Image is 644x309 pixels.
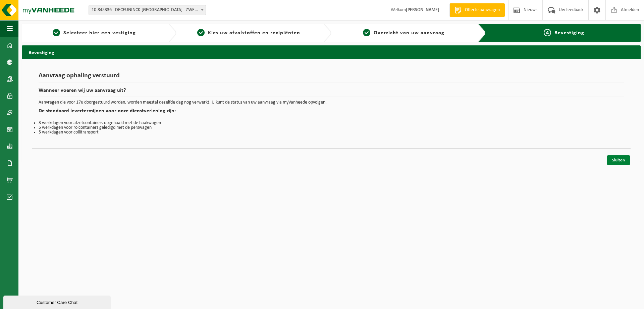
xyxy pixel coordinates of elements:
a: Offerte aanvragen [449,3,505,17]
span: 10-845336 - DECEUNINCK-VIENNE - ZWEVEZELE [89,5,206,15]
span: Kies uw afvalstoffen en recipiënten [208,30,300,36]
p: Aanvragen die voor 17u doorgestuurd worden, worden meestal dezelfde dag nog verwerkt. U kunt de s... [39,100,624,105]
span: 1 [53,29,60,36]
li: 5 werkdagen voor collitransport [39,130,624,135]
span: Selecteer hier een vestiging [63,30,136,36]
span: 2 [197,29,205,36]
iframe: chat widget [3,294,112,309]
span: 4 [544,29,551,36]
span: Overzicht van uw aanvraag [374,30,444,36]
span: 3 [363,29,370,36]
li: 3 werkdagen voor afzetcontainers opgehaald met de haakwagen [39,121,624,125]
a: 3Overzicht van uw aanvraag [335,29,473,37]
a: Sluiten [607,155,630,165]
h2: Bevestiging [22,45,641,59]
a: 1Selecteer hier een vestiging [25,29,163,37]
h2: Wanneer voeren wij uw aanvraag uit? [39,88,624,97]
span: Bevestiging [554,30,584,36]
h2: De standaard levertermijnen voor onze dienstverlening zijn: [39,108,624,117]
strong: [PERSON_NAME] [406,7,439,12]
li: 5 werkdagen voor rolcontainers geledigd met de perswagen [39,125,624,130]
span: Offerte aanvragen [463,7,501,13]
h1: Aanvraag ophaling verstuurd [39,72,624,83]
span: 10-845336 - DECEUNINCK-VIENNE - ZWEVEZELE [89,5,206,15]
a: 2Kies uw afvalstoffen en recipiënten [180,29,318,37]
